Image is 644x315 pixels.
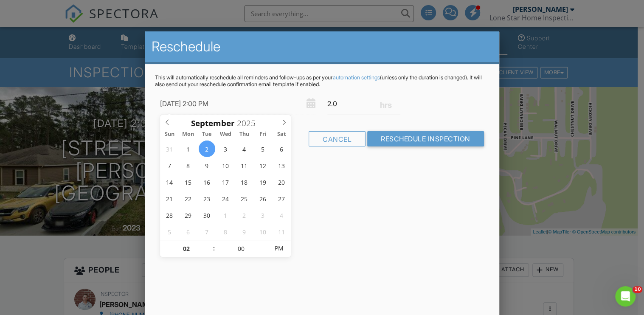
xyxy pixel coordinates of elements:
span: September 1, 2025 [180,141,197,157]
span: October 8, 2025 [217,223,234,240]
h2: Reschedule [152,38,492,55]
span: October 6, 2025 [180,223,197,240]
span: September 27, 2025 [273,190,290,207]
span: September 8, 2025 [180,157,197,174]
input: Reschedule Inspection [367,131,484,146]
span: September 12, 2025 [255,157,271,174]
span: September 9, 2025 [199,157,215,174]
span: September 26, 2025 [255,190,271,207]
span: September 25, 2025 [236,190,253,207]
span: September 21, 2025 [161,190,178,207]
span: October 5, 2025 [161,223,178,240]
span: September 17, 2025 [217,174,234,190]
span: October 4, 2025 [273,207,290,223]
span: Tue [197,132,216,137]
span: September 22, 2025 [180,190,197,207]
span: September 30, 2025 [199,207,215,223]
span: September 10, 2025 [217,157,234,174]
span: October 9, 2025 [236,223,253,240]
span: : [212,240,215,257]
span: October 2, 2025 [236,207,253,223]
span: Sat [272,132,291,137]
input: Scroll to increment [234,118,262,129]
div: Cancel [309,131,366,146]
span: September 28, 2025 [161,207,178,223]
span: September 16, 2025 [199,174,215,190]
span: September 6, 2025 [273,141,290,157]
span: Wed [216,132,235,137]
span: August 31, 2025 [161,141,178,157]
p: This will automatically reschedule all reminders and follow-ups as per your (unless only the dura... [155,74,489,88]
span: October 10, 2025 [255,223,271,240]
span: September 14, 2025 [161,174,178,190]
iframe: Intercom live chat [615,286,636,307]
span: Mon [179,132,197,137]
span: Scroll to increment [191,119,234,127]
span: Sun [160,132,179,137]
span: September 29, 2025 [180,207,197,223]
span: September 2, 2025 [199,141,215,157]
span: October 1, 2025 [217,207,234,223]
span: September 20, 2025 [273,174,290,190]
span: Fri [253,132,272,137]
a: automation settings [332,74,380,81]
span: September 15, 2025 [180,174,197,190]
span: October 7, 2025 [199,223,215,240]
span: September 11, 2025 [236,157,253,174]
span: September 19, 2025 [255,174,271,190]
span: September 4, 2025 [236,141,253,157]
span: September 18, 2025 [236,174,253,190]
span: 10 [633,286,642,293]
span: September 13, 2025 [273,157,290,174]
span: September 23, 2025 [199,190,215,207]
span: September 5, 2025 [255,141,271,157]
span: Thu [235,132,253,137]
span: September 3, 2025 [217,141,234,157]
span: October 3, 2025 [255,207,271,223]
span: September 24, 2025 [217,190,234,207]
span: September 7, 2025 [161,157,178,174]
span: October 11, 2025 [273,223,290,240]
span: Click to toggle [267,240,291,257]
input: Scroll to increment [215,240,267,257]
input: Scroll to increment [160,240,212,257]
